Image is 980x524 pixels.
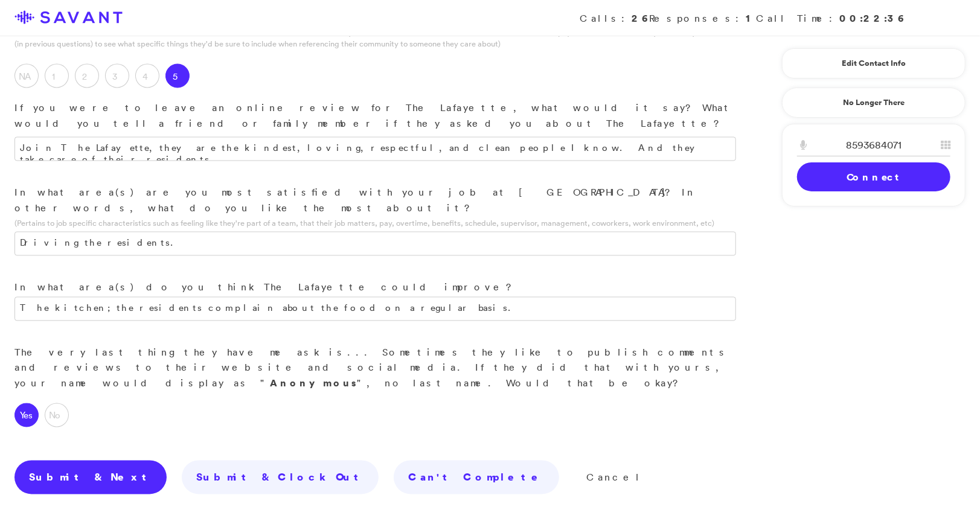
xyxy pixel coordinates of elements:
[782,88,966,118] a: No Longer There
[14,64,39,88] label: NA
[14,100,736,131] p: If you were to leave an online review for The Lafayette, what would it say? What would you tell a...
[14,218,736,229] p: (Pertains to job specific characteristics such as feeling like they're part of a team, that their...
[14,280,736,296] p: In what area(s) do you think The Lafayette could improve?
[632,11,649,25] strong: 26
[182,461,379,494] a: Submit & Clock Out
[14,185,736,216] p: In what area(s) are you most satisfied with your job at [GEOGRAPHIC_DATA]? In other words, what d...
[45,403,69,427] label: No
[14,345,736,392] p: The very last thing they have me ask is... Sometimes they like to publish comments and reviews to...
[797,54,950,73] a: Edit Contact Info
[14,27,736,50] p: (Collect a comment that reads like an online review. Leave out sentence starters like "I would sa...
[105,64,129,88] label: 3
[45,64,69,88] label: 1
[839,11,905,25] strong: 00:22:36
[270,377,357,390] strong: Anonymous
[394,461,559,494] a: Can't Complete
[135,64,159,88] label: 4
[797,162,950,191] a: Connect
[14,461,167,494] a: Submit & Next
[75,64,99,88] label: 2
[586,471,642,484] a: Cancel
[14,403,39,427] label: Yes
[165,64,190,88] label: 5
[746,11,756,25] strong: 1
